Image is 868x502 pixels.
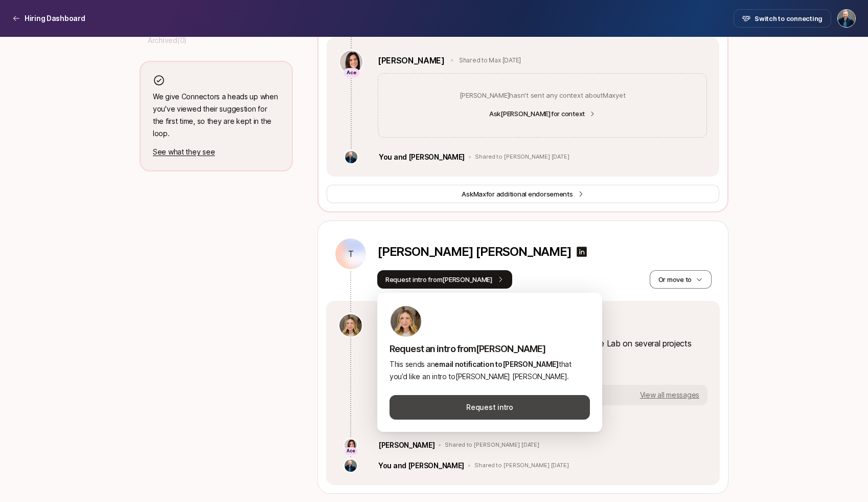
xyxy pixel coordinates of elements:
[755,13,823,24] span: Switch to connecting
[153,146,280,158] p: See what they see
[390,342,590,356] p: Request an intro from [PERSON_NAME]
[445,442,539,449] p: Shared to [PERSON_NAME] [DATE]
[650,270,712,289] button: Or move to
[340,51,362,73] img: 71d7b91d_d7cb_43b4_a7ea_a9b2f2cc6e03.jpg
[348,248,354,260] p: T
[837,9,856,28] button: Sagan Schultz
[347,69,356,77] p: Ace
[379,151,465,163] p: You and [PERSON_NAME]
[462,189,573,199] span: Ask for additional endorsements
[838,10,855,27] img: Sagan Schultz
[378,460,464,472] p: You and [PERSON_NAME]
[640,391,699,399] span: View all messages
[378,54,445,67] a: [PERSON_NAME]
[390,395,590,420] button: Request intro
[474,462,569,469] p: Shared to [PERSON_NAME] [DATE]
[390,358,590,383] p: This sends an that you’d like an intro to [PERSON_NAME] [PERSON_NAME] .
[475,154,569,161] p: Shared to [PERSON_NAME] [DATE]
[378,439,435,451] p: [PERSON_NAME]
[473,190,486,198] span: Max
[377,270,512,289] button: Request intro from[PERSON_NAME]
[734,9,831,28] button: Switch to connecting
[148,34,187,47] p: Archived ( 0 )
[327,185,719,203] button: AskMaxfor additional endorsements
[339,314,362,337] img: f9fb6e99_f038_4030_a43b_0d724dd62938.jpg
[153,91,280,140] p: We give Connectors a heads up when you've viewed their suggestion for the first time, so they are...
[460,90,626,100] p: [PERSON_NAME] hasn't sent any context about Max yet
[459,56,521,65] p: Shared to Max [DATE]
[377,245,572,259] p: [PERSON_NAME] [PERSON_NAME]
[347,448,355,454] p: Ace
[345,439,357,451] img: 71d7b91d_d7cb_43b4_a7ea_a9b2f2cc6e03.jpg
[391,306,421,337] img: f9fb6e99_f038_4030_a43b_0d724dd62938.jpg
[483,106,602,121] button: Ask[PERSON_NAME]for context
[345,460,357,472] img: ACg8ocLS2l1zMprXYdipp7mfi5ZAPgYYEnnfB-SEFN0Ix-QHc6UIcGI=s160-c
[345,151,357,163] img: ACg8ocLS2l1zMprXYdipp7mfi5ZAPgYYEnnfB-SEFN0Ix-QHc6UIcGI=s160-c
[25,12,85,25] p: Hiring Dashboard
[435,360,559,368] span: email notification to [PERSON_NAME]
